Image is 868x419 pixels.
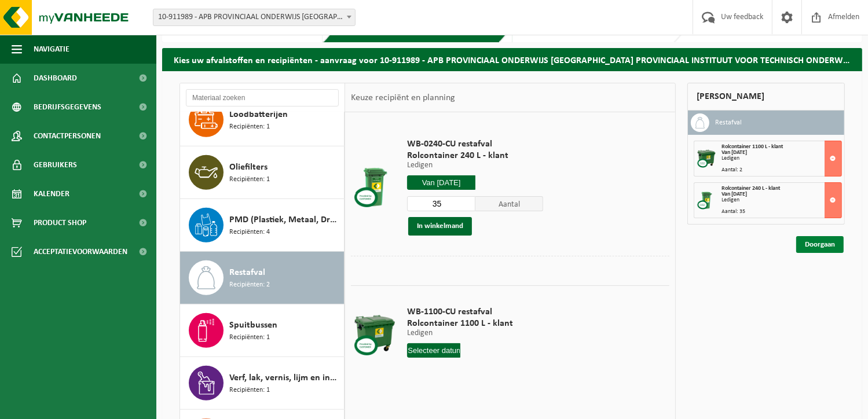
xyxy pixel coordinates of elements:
span: Rolcontainer 240 L - klant [407,150,543,161]
span: Recipiënten: 1 [229,332,270,343]
span: WB-1100-CU restafval [407,306,513,318]
a: Doorgaan [796,236,844,253]
div: Keuze recipiënt en planning [345,83,461,112]
span: Restafval [229,266,265,280]
input: Selecteer datum [407,343,460,358]
button: PMD (Plastiek, Metaal, Drankkartons) (bedrijven) Recipiënten: 4 [180,199,345,252]
span: 10-911989 - APB PROVINCIAAL ONDERWIJS ANTWERPEN PROVINCIAAL INSTITUUT VOOR TECHNISCH ONDERWI - ST... [153,9,356,26]
span: Rolcontainer 1100 L - klant [721,144,783,150]
h2: Kies uw afvalstoffen en recipiënten - aanvraag voor 10-911989 - APB PROVINCIAAL ONDERWIJS [GEOGRA... [162,48,862,71]
div: Ledigen [721,156,841,161]
span: Product Shop [34,208,86,237]
span: Recipiënten: 1 [229,122,270,133]
div: [PERSON_NAME] [687,83,845,111]
span: Kalender [34,179,69,208]
span: Aantal [475,196,544,211]
button: Verf, lak, vernis, lijm en inkt, industrieel in kleinverpakking Recipiënten: 1 [180,357,345,410]
span: Contactpersonen [34,122,101,150]
span: Spuitbussen [229,318,277,332]
button: In winkelmand [408,217,472,236]
span: Verf, lak, vernis, lijm en inkt, industrieel in kleinverpakking [229,371,341,385]
span: Recipiënten: 1 [229,174,270,185]
h3: Restafval [715,113,742,132]
p: Ledigen [407,161,543,170]
span: Rolcontainer 240 L - klant [721,185,780,192]
span: PMD (Plastiek, Metaal, Drankkartons) (bedrijven) [229,213,341,227]
span: Recipiënten: 2 [229,280,270,291]
button: Restafval Recipiënten: 2 [180,252,345,304]
div: Aantal: 2 [721,167,841,173]
span: Gebruikers [34,150,77,179]
span: Recipiënten: 4 [229,227,270,238]
input: Materiaal zoeken [186,89,339,106]
span: 10-911989 - APB PROVINCIAAL ONDERWIJS ANTWERPEN PROVINCIAAL INSTITUUT VOOR TECHNISCH ONDERWI - ST... [153,9,355,25]
span: Dashboard [34,64,77,93]
span: Navigatie [34,35,69,64]
span: Bedrijfsgegevens [34,93,101,122]
span: WB-0240-CU restafval [407,138,543,150]
div: Ledigen [721,197,841,203]
span: Acceptatievoorwaarden [34,237,127,266]
button: Oliefilters Recipiënten: 1 [180,146,345,199]
span: Loodbatterijen [229,108,288,122]
span: Oliefilters [229,160,268,174]
strong: Van [DATE] [721,149,747,156]
span: Recipiënten: 1 [229,385,270,396]
button: Loodbatterijen Recipiënten: 1 [180,94,345,146]
input: Selecteer datum [407,175,475,190]
p: Ledigen [407,329,513,337]
div: Aantal: 35 [721,209,841,215]
button: Spuitbussen Recipiënten: 1 [180,304,345,357]
strong: Van [DATE] [721,191,747,197]
span: Rolcontainer 1100 L - klant [407,318,513,329]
